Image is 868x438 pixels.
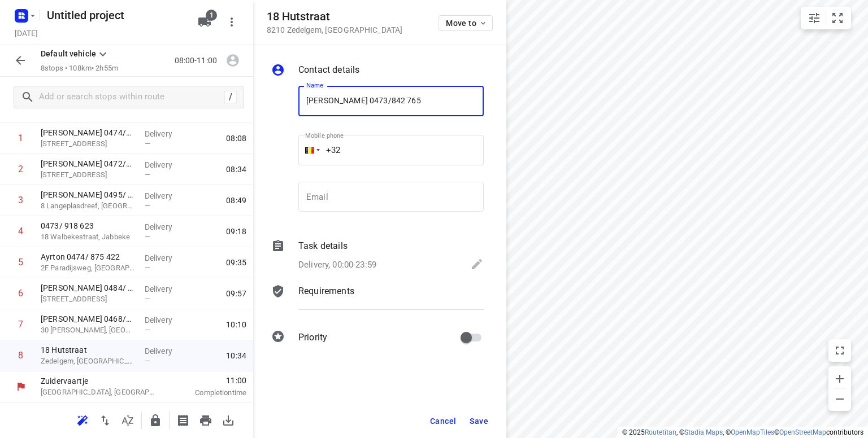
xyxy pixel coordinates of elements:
div: 4 [18,226,23,236]
button: Save [465,411,493,431]
a: OpenStreetMap [779,428,826,436]
h5: 18 Hutstraat [267,10,402,23]
span: Sort by time window [116,414,139,425]
p: Delivery [145,345,186,357]
button: Cancel [426,411,461,431]
span: Print route [194,414,217,425]
h5: [DATE] [10,27,42,40]
p: [GEOGRAPHIC_DATA], [GEOGRAPHIC_DATA] [41,387,158,398]
span: 1 [206,10,217,21]
span: Reverse route [94,414,116,425]
p: Default vehicle [41,48,96,60]
label: Mobile phone [305,133,344,139]
span: — [145,264,150,272]
p: [STREET_ADDRESS] [41,294,136,305]
button: Move to [439,15,493,31]
div: Contact details [271,63,484,79]
span: — [145,170,150,179]
p: 2F Paradijsweg, [GEOGRAPHIC_DATA] [41,262,136,274]
span: Reoptimize route [71,414,94,425]
div: Belgium: + 32 [298,135,320,165]
p: Delivery, 00:00-23:59 [298,259,376,271]
span: — [145,326,150,334]
div: 3 [18,195,23,205]
span: 09:18 [226,226,246,237]
div: / [224,91,237,103]
p: 8 stops • 108km • 2h55m [41,63,118,74]
div: Requirements [271,284,484,318]
a: Routetitan [645,428,676,436]
button: More [220,11,243,33]
span: — [145,295,150,303]
button: Lock route [144,409,167,432]
p: Delivery [145,283,186,295]
p: Claeys Linda 0484/ 615 867 [41,282,136,294]
p: [STREET_ADDRESS] [41,138,136,150]
a: OpenMapTiles [731,428,774,436]
p: Delivery [145,314,186,326]
p: 08:00-11:00 [175,55,222,67]
button: Map settings [803,7,826,29]
p: Task details [298,239,348,253]
div: 2 [18,164,23,174]
input: Add or search stops within route [39,89,224,106]
span: 11:00 [172,375,246,386]
svg: Edit [470,257,484,271]
p: Ayrton 0474/ 875 422 [41,251,136,262]
span: 10:10 [226,319,246,330]
div: 6 [18,288,23,299]
p: Inge Christeans 0472/886 561 [41,158,136,169]
span: Assign driver [222,55,244,65]
span: 09:35 [226,257,246,268]
div: small contained button group [801,7,851,29]
div: 1 [18,133,23,143]
p: Zedelgem, [GEOGRAPHIC_DATA] [41,356,136,367]
p: 18 Walbekestraat, Jabbeke [41,231,136,243]
div: Task detailsDelivery, 00:00-23:59 [271,239,484,273]
p: Delivery [145,221,186,233]
h5: Untitled project [42,6,189,24]
span: 09:57 [226,288,246,299]
div: 8 [18,350,23,361]
div: 7 [18,319,23,330]
input: 1 (702) 123-4567 [298,135,484,165]
p: Requirements [298,284,354,298]
button: Fit zoom [826,7,849,29]
span: 08:34 [226,164,246,175]
p: Delivery [145,190,186,202]
p: 18 Hutstraat [41,344,136,356]
p: Robby 0474/894 181 controle [41,127,136,138]
span: — [145,233,150,241]
p: Completion time [172,387,246,398]
p: 30 Jacob van Maerlantstraat, Brugge [41,325,136,336]
p: 0473/ 918 623 [41,220,136,231]
p: 35 Stuiversstraat, Oostkamp [41,169,136,181]
span: — [145,357,150,365]
p: Priority [298,331,327,344]
a: Stadia Maps [684,428,723,436]
p: Delivery [145,128,186,139]
li: © 2025 , © , © © contributors [622,428,863,436]
span: 08:08 [226,133,246,144]
span: Cancel [430,417,456,426]
p: 8210 Zedelgem , [GEOGRAPHIC_DATA] [267,25,402,34]
p: Delivery [145,252,186,264]
span: 10:34 [226,350,246,361]
p: Contact details [298,63,359,77]
p: Zuidervaartje [41,375,158,387]
p: [PERSON_NAME] 0495/ 183 222 [41,189,136,200]
button: 1 [193,11,216,33]
span: 08:49 [226,195,246,206]
span: Save [470,417,488,426]
span: — [145,202,150,210]
p: 8 Langeplasdreef, Oostkamp [41,200,136,212]
p: Patricia 0468/244 803 Na 16u [41,313,136,325]
p: Delivery [145,159,186,170]
span: Download route [217,414,240,425]
div: 5 [18,257,23,268]
span: Print shipping labels [172,414,194,425]
span: Move to [446,19,488,28]
span: — [145,139,150,148]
